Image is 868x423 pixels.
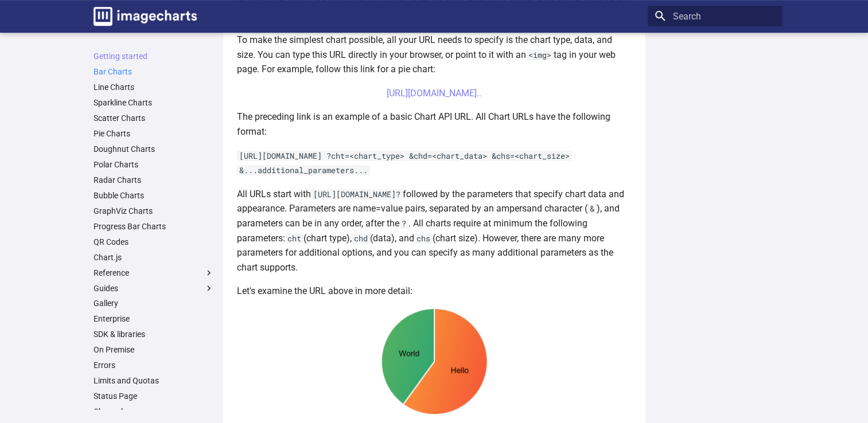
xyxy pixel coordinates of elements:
[94,237,214,247] a: QR Codes
[94,329,214,339] a: SDK & libraries
[311,189,403,199] code: [URL][DOMAIN_NAME]?
[399,218,408,229] code: ?
[237,187,632,275] p: All URLs start with followed by the parameters that specify chart data and appearance. Parameters...
[387,88,481,99] a: [URL][DOMAIN_NAME]..
[352,233,370,244] code: chd
[237,109,632,139] p: The preceding link is an example of a basic Chart API URL. All Chart URLs have the following format:
[94,175,214,185] a: Radar Charts
[94,375,214,386] a: Limits and Quotas
[94,66,214,77] a: Bar Charts
[94,190,214,201] a: Bubble Charts
[94,7,197,26] img: logo
[237,151,572,176] code: [URL][DOMAIN_NAME] ?cht=<chart_type> &chd=<chart_data> &chs=<chart_size> &...additional_parameter...
[648,6,782,26] input: Search
[94,360,214,370] a: Errors
[94,283,214,293] label: Guides
[237,308,632,415] img: chart
[237,284,632,299] p: Let's examine the URL above in more detail:
[89,2,201,30] a: Image-Charts documentation
[285,233,303,244] code: cht
[94,268,214,278] label: Reference
[94,344,214,355] a: On Premise
[94,406,214,417] a: Changelog
[587,203,597,214] code: &
[94,391,214,401] a: Status Page
[94,252,214,263] a: Chart.js
[94,314,214,324] a: Enterprise
[94,128,214,139] a: Pie Charts
[94,221,214,232] a: Progress Bar Charts
[94,144,214,154] a: Doughnut Charts
[94,97,214,108] a: Sparkline Charts
[94,159,214,170] a: Polar Charts
[94,298,214,308] a: Gallery
[414,233,433,244] code: chs
[237,33,632,77] p: To make the simplest chart possible, all your URL needs to specify is the chart type, data, and s...
[94,206,214,216] a: GraphViz Charts
[94,113,214,123] a: Scatter Charts
[94,51,214,61] a: Getting started
[94,82,214,92] a: Line Charts
[526,50,554,60] code: <img>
